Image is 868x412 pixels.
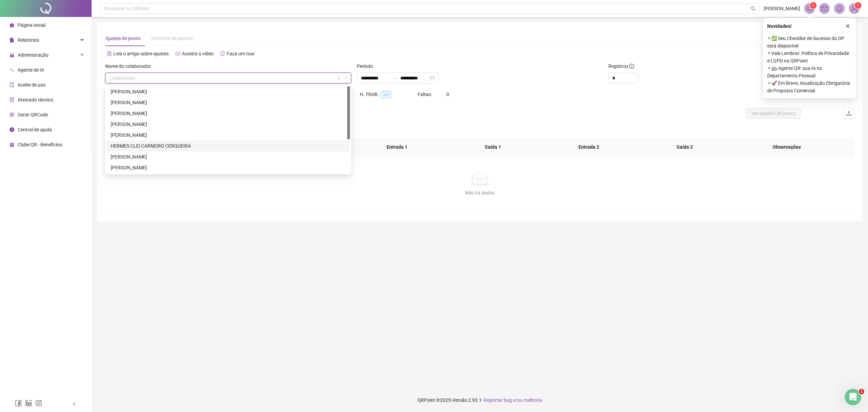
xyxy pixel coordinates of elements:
[846,24,850,29] span: close
[484,397,542,403] span: Reportar bug e/ou melhoria
[107,130,350,141] div: GUSTAVO ALVES COSTA
[18,142,62,147] span: Clube QR - Beneficios
[767,79,852,94] span: ⚬ 🚀 Em Breve, Atualização Obrigatória de Proposta Comercial
[845,389,861,405] iframe: Intercom live chat
[113,51,169,56] span: Leia o artigo sobre ajustes
[107,86,350,97] div: ALAN VITOR ALMEIDA BRAZ
[107,162,350,173] div: LUCAS SILVA DE SOUZA DOS SANTOS
[857,3,860,8] span: 1
[18,127,52,132] span: Central de ajuda
[107,119,350,130] div: GLEISON ALVES LIMA
[227,51,255,56] span: Faça um tour
[92,388,868,412] footer: QRPoint © 2025 - 2.93.1 -
[637,138,733,156] th: Saída 2
[608,62,634,70] span: Registros
[541,138,637,156] th: Entrada 2
[767,35,852,50] span: ⚬ ✅ Seu Checklist de Sucesso do DP está disponível
[10,23,14,27] span: home
[111,153,346,161] div: [PERSON_NAME]
[807,5,813,12] span: notification
[392,75,398,81] span: swap-right
[111,120,346,128] div: [PERSON_NAME]
[107,51,112,56] span: file-text
[176,51,180,56] span: youtube
[113,189,846,196] div: Não há dados
[107,151,350,162] div: JAFARSON REZENDE RODRIGUES
[10,142,14,147] span: gift
[111,164,346,171] div: [PERSON_NAME]
[111,110,346,117] div: [PERSON_NAME]
[767,64,852,79] span: ⚬ 🤖 Agente QR: sua IA no Departamento Pessoal
[445,138,541,156] th: Saída 1
[107,97,350,108] div: DIEGO DAMASCENO DOS SANTOS
[821,5,828,12] span: mail
[10,82,14,87] span: audit
[746,108,801,119] button: Ver espelho de ponto
[337,76,341,80] span: filter
[107,108,350,119] div: EDUARDO PEREIRA RIBEIRO
[629,64,634,69] span: info-circle
[855,2,862,9] sup: Atualize o seu contato no menu Meus Dados
[111,99,346,106] div: [PERSON_NAME]
[10,53,14,57] span: lock
[18,112,48,117] span: Gerar QRCode
[107,141,350,151] div: HERMES CLEI CARNEIRO CERQUEIRA
[836,5,843,12] span: bell
[111,131,346,139] div: [PERSON_NAME]
[111,88,346,95] div: [PERSON_NAME]
[767,50,852,64] span: ⚬ Vale Lembrar: Política de Privacidade e LGPD na QRPoint
[381,91,391,98] span: --:--
[731,143,842,151] span: Observações
[15,400,22,407] span: facebook
[846,111,852,116] span: upload
[18,82,45,88] span: Aceite de uso
[764,5,800,12] span: [PERSON_NAME]
[220,51,225,56] span: history
[452,397,467,403] span: Versão
[767,22,792,30] span: Novidades !
[105,36,141,41] span: Ajustes de ponto
[849,3,860,14] img: 77047
[111,142,346,150] div: HERMES CLEI CARNEIRO CERQUEIRA
[182,51,214,56] span: Assista o vídeo
[344,76,348,80] span: down
[349,138,445,156] th: Entrada 1
[751,6,756,11] span: search
[812,3,815,8] span: 1
[10,97,14,102] span: solution
[357,62,377,70] label: Período
[151,36,193,41] span: Histórico de ajustes
[726,138,848,156] th: Observações
[859,389,864,394] span: 1
[35,400,42,407] span: instagram
[360,91,418,98] div: H. TRAB.:
[10,112,14,117] span: qrcode
[72,401,77,406] span: left
[18,52,49,58] span: Administração
[10,127,14,132] span: info-circle
[18,97,53,102] span: Atestado técnico
[446,92,449,97] span: 0
[18,67,44,73] span: Agente de IA
[392,75,398,81] span: to
[25,400,32,407] span: linkedin
[10,38,14,42] span: file
[18,37,39,43] span: Relatórios
[418,92,433,97] span: Faltas:
[18,22,45,28] span: Página inicial
[105,62,155,70] label: Nome do colaborador
[810,2,817,9] sup: 1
